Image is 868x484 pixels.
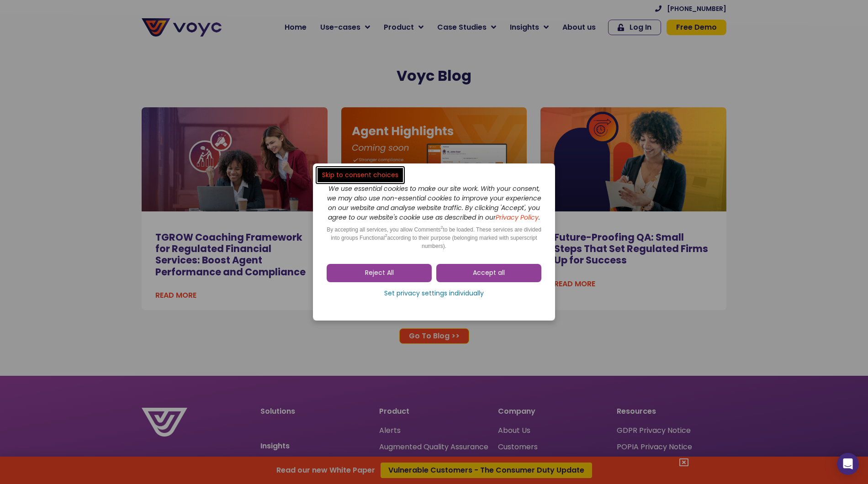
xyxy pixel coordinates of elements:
[384,289,484,298] span: Set privacy settings individually
[121,37,144,47] span: Phone
[436,264,541,282] a: Accept all
[188,190,231,199] a: Privacy Policy
[385,233,387,238] sup: 2
[318,168,403,182] a: Skip to consent choices
[327,226,541,249] span: By accepting all services, you allow Comments to be loaded. These services are divided into group...
[327,264,432,282] a: Reject All
[473,268,505,278] span: Accept all
[496,213,539,222] a: Privacy Policy
[327,287,541,300] a: Set privacy settings individually
[365,268,394,278] span: Reject All
[327,184,541,222] i: We use essential cookies to make our site work. With your consent, we may also use non-essential ...
[121,74,152,84] span: Job title
[441,225,443,230] sup: 2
